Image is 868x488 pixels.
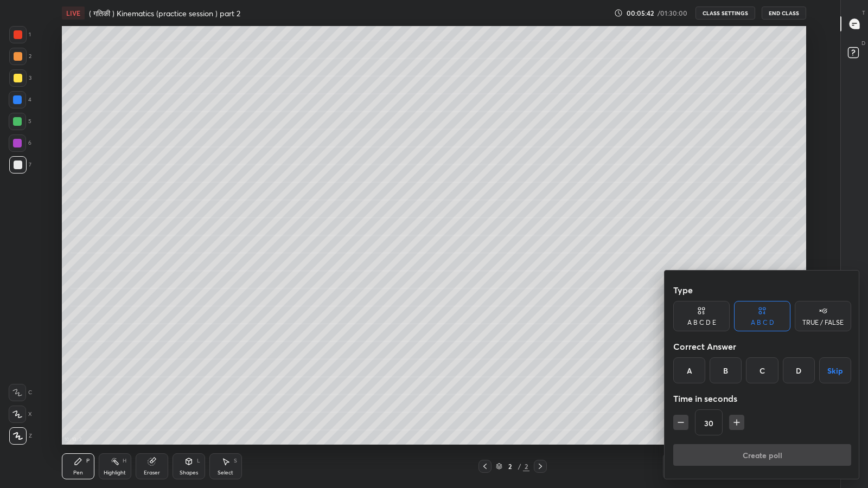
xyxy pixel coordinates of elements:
div: D [783,357,815,383]
div: C [746,357,778,383]
div: Correct Answer [673,336,851,357]
div: A B C D [751,319,774,326]
button: Skip [819,357,851,383]
div: A [673,357,705,383]
div: Time in seconds [673,388,851,409]
div: Type [673,279,851,301]
div: TRUE / FALSE [802,319,844,326]
div: B [710,357,742,383]
div: A B C D E [687,319,716,326]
